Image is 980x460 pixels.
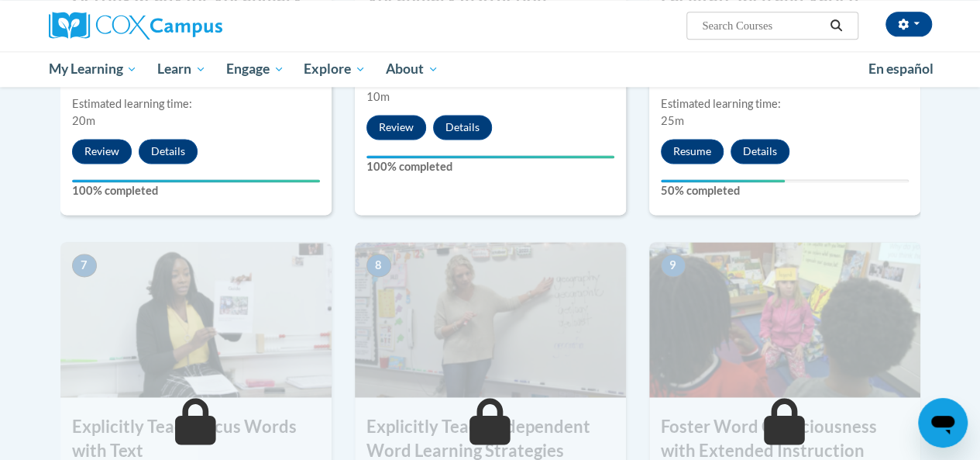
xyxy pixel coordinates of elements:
[700,16,824,35] input: Search Courses
[139,139,198,164] button: Details
[157,60,206,78] span: Learn
[858,53,944,85] a: En español
[661,95,909,112] div: Estimated learning time:
[376,51,449,87] a: About
[72,114,95,127] span: 20m
[72,139,132,164] button: Review
[661,139,724,164] button: Resume
[72,179,320,182] div: Your progress
[661,254,686,277] span: 9
[72,95,320,112] div: Estimated learning time:
[60,242,332,397] img: Course Image
[661,114,684,127] span: 25m
[355,242,626,397] img: Course Image
[661,179,785,182] div: Your progress
[294,51,376,87] a: Explore
[868,61,934,77] span: En español
[824,16,848,35] button: Search
[49,12,222,40] img: Cox Campus
[661,182,909,199] label: 50% completed
[918,398,968,448] iframe: Button to launch messaging window
[649,242,920,397] img: Course Image
[216,51,294,87] a: Engage
[366,155,614,158] div: Your progress
[49,12,328,40] a: Cox Campus
[366,115,426,140] button: Review
[386,60,438,78] span: About
[366,158,614,175] label: 100% completed
[304,60,366,78] span: Explore
[39,51,148,87] a: My Learning
[147,51,216,87] a: Learn
[366,254,391,277] span: 8
[48,60,137,78] span: My Learning
[366,90,390,103] span: 10m
[433,115,492,140] button: Details
[72,254,97,277] span: 7
[72,182,320,199] label: 100% completed
[37,51,944,87] div: Main menu
[731,139,789,164] button: Details
[226,60,284,78] span: Engage
[885,12,932,36] button: Account Settings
